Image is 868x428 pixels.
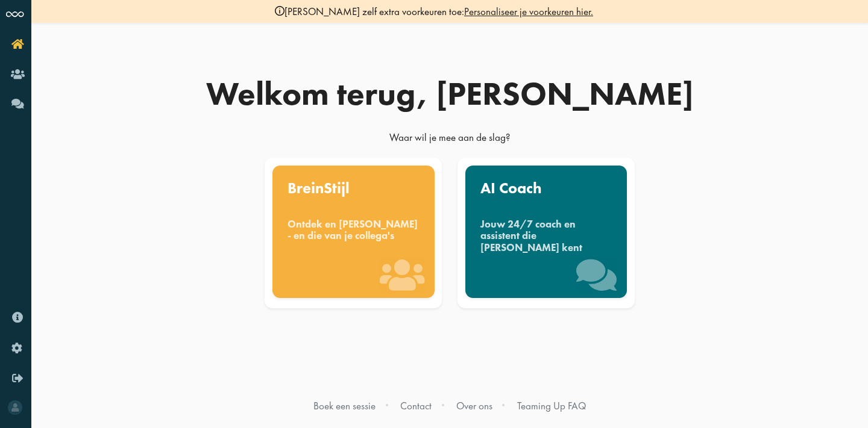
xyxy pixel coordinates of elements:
div: Ontdek en [PERSON_NAME] - en die van je collega's [288,219,419,242]
div: Welkom terug, [PERSON_NAME] [160,78,739,110]
div: AI Coach [480,181,612,196]
a: AI Coach Jouw 24/7 coach en assistent die [PERSON_NAME] kent [455,158,638,308]
a: Teaming Up FAQ [517,399,586,412]
div: Waar wil je mee aan de slag? [160,131,739,150]
div: BreinStijl [288,181,419,196]
a: Contact [400,399,432,412]
img: info-black.svg [275,6,285,16]
a: Over ons [456,399,492,412]
a: Boek een sessie [313,399,376,412]
div: Jouw 24/7 coach en assistent die [PERSON_NAME] kent [480,219,612,253]
a: BreinStijl Ontdek en [PERSON_NAME] - en die van je collega's [262,158,445,308]
a: Personaliseer je voorkeuren hier. [464,5,593,18]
